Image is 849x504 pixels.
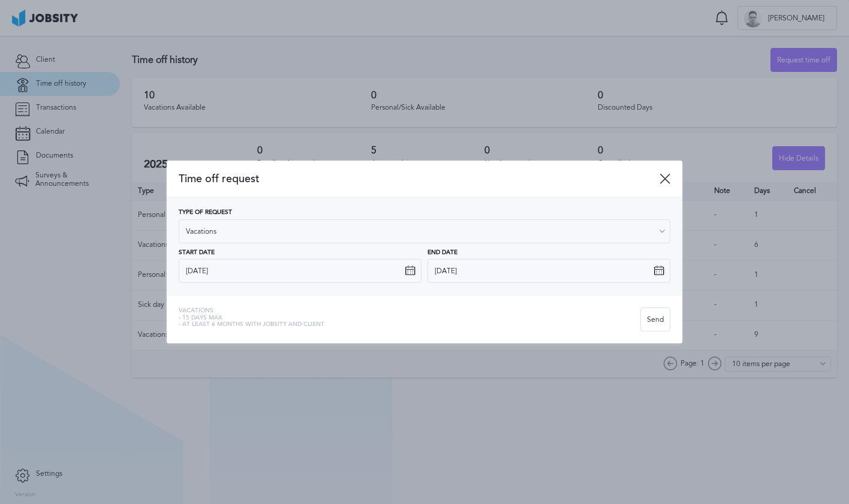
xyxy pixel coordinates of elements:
span: Start Date [179,249,215,256]
div: Send [641,308,670,332]
button: Send [640,307,670,331]
span: Time off request [179,173,660,185]
span: - At least 6 months with jobsity and client [179,321,324,328]
span: Type of Request [179,209,232,216]
span: - 15 days max [179,315,324,322]
span: Vacations: [179,307,324,315]
span: End Date [427,249,457,256]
